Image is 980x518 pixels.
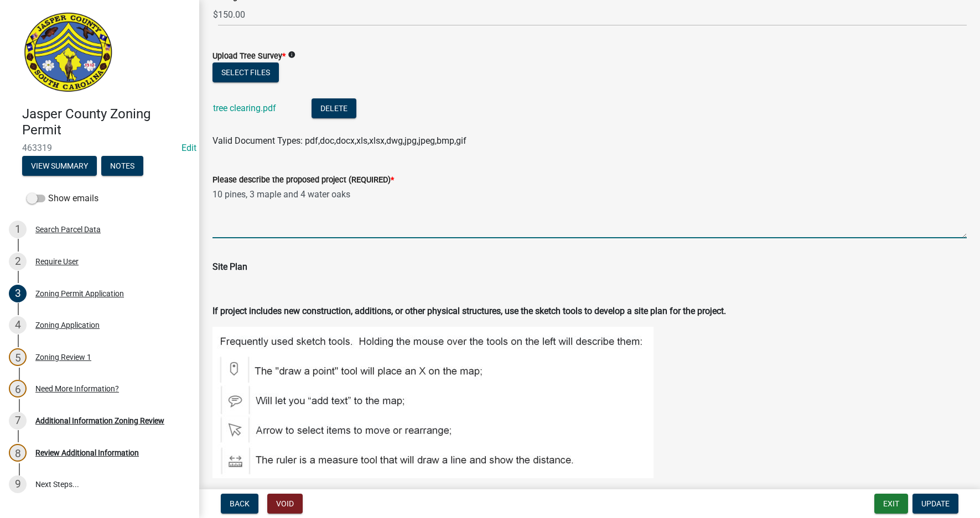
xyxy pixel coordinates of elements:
span: Back [230,499,250,508]
label: Show emails [27,192,98,205]
div: 5 [9,348,27,366]
button: Back [221,494,258,514]
wm-modal-confirm: Edit Application Number [182,143,196,153]
h4: Jasper County Zoning Permit [22,106,190,138]
button: Exit [874,494,908,514]
div: 2 [9,253,27,270]
label: Please describe the proposed project (REQUIRED) [212,176,394,184]
div: Additional Information Zoning Review [35,417,164,425]
div: 9 [9,475,27,493]
label: Upload Tree Survey [212,53,286,60]
button: Delete [312,98,356,118]
div: 8 [9,444,27,462]
img: Jasper County, South Carolina [22,12,115,95]
div: 1 [9,221,27,238]
img: Map_Tools_0fa003cd-e548-4f90-a334-4a403d3e3701.JPG [212,327,654,478]
span: Update [921,499,950,508]
div: Search Parcel Data [35,226,101,233]
div: 3 [9,285,27,302]
div: 4 [9,316,27,334]
span: Valid Document Types: pdf,doc,docx,xls,xlsx,dwg,jpg,jpeg,bmp,gif [212,135,466,146]
wm-modal-confirm: Notes [101,162,143,171]
i: info [288,51,295,59]
span: Site Plan [212,261,247,272]
a: Edit [182,143,196,153]
div: Need More Information? [35,385,119,393]
button: Notes [101,156,143,176]
span: 463319 [22,143,177,153]
div: Zoning Review 1 [35,353,91,361]
div: 7 [9,412,27,430]
wm-modal-confirm: Delete Document [312,104,356,114]
button: Select files [212,62,279,82]
div: Zoning Permit Application [35,290,124,297]
strong: If project includes new construction, additions, or other physical structures, use the sketch too... [212,306,726,316]
div: Require User [35,258,79,265]
wm-modal-confirm: Summary [22,162,97,171]
button: View Summary [22,156,97,176]
button: Void [267,494,303,514]
div: Review Additional Information [35,449,139,457]
button: Update [912,494,958,514]
div: Zoning Application [35,321,100,329]
a: tree clearing.pdf [213,103,276,113]
span: $ [212,3,219,26]
div: 6 [9,380,27,397]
